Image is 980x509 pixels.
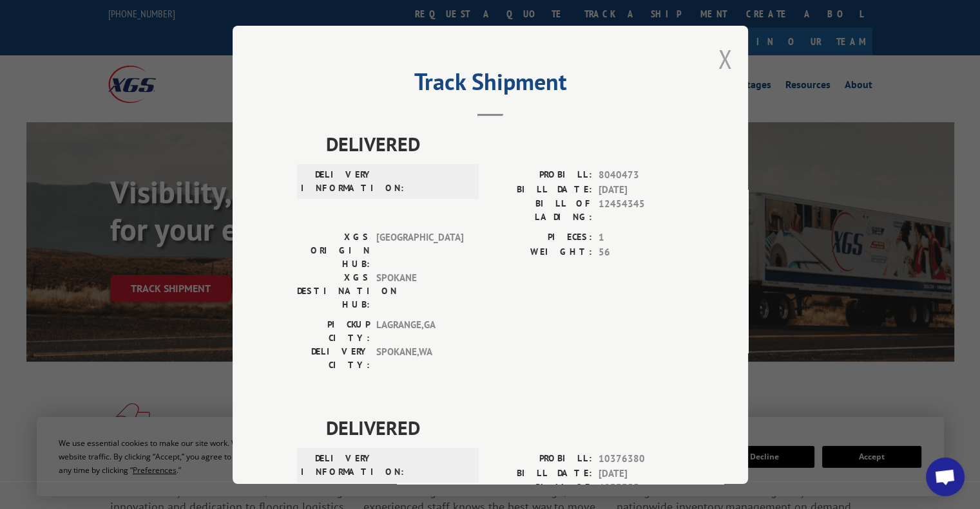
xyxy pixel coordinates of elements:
label: DELIVERY INFORMATION: [301,452,374,479]
span: 6833355 [599,481,684,508]
span: 10376380 [599,452,684,467]
span: SPOKANE , WA [376,345,463,372]
label: PROBILL: [490,168,592,183]
label: PIECES: [490,230,592,245]
label: DELIVERY CITY: [297,345,370,372]
span: SPOKANE [376,271,463,311]
span: LAGRANGE , GA [376,318,463,345]
h2: Track Shipment [297,73,684,97]
span: 8040473 [599,168,684,183]
label: XGS DESTINATION HUB: [297,271,370,311]
span: DELIVERED [326,413,684,442]
button: Close modal [718,42,732,76]
label: BILL OF LADING: [490,481,592,508]
label: PICKUP CITY: [297,318,370,345]
span: 1 [599,230,684,245]
span: 56 [599,245,684,259]
label: BILL DATE: [490,182,592,197]
span: [DATE] [599,466,684,481]
div: Open chat [926,458,965,496]
label: XGS ORIGIN HUB: [297,230,370,271]
span: DELIVERED [326,129,684,158]
label: WEIGHT: [490,245,592,259]
span: [GEOGRAPHIC_DATA] [376,230,463,271]
span: [DATE] [599,182,684,197]
label: PROBILL: [490,452,592,467]
span: 12454345 [599,197,684,224]
label: BILL OF LADING: [490,197,592,224]
label: DELIVERY INFORMATION: [301,168,374,195]
label: BILL DATE: [490,466,592,481]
